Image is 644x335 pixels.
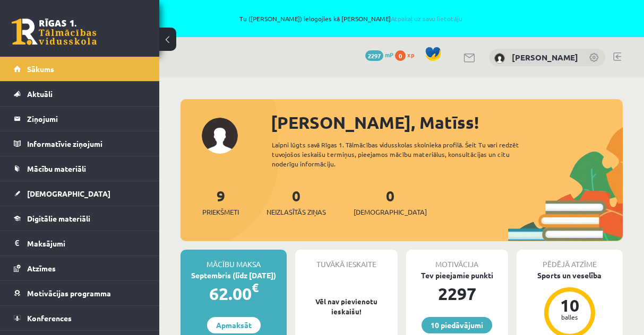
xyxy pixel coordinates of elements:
a: Motivācijas programma [14,281,146,305]
a: [PERSON_NAME] [512,52,578,63]
a: Apmaksāt [207,317,261,333]
div: Motivācija [406,250,508,270]
a: Konferences [14,306,146,330]
div: 10 [554,297,586,314]
a: 0[DEMOGRAPHIC_DATA] [354,186,427,217]
a: Ziņojumi [14,107,146,131]
span: Konferences [27,313,72,323]
span: Priekšmeti [202,207,239,217]
span: [DEMOGRAPHIC_DATA] [354,207,427,217]
div: 62.00 [181,281,287,306]
span: 0 [395,50,406,61]
a: 9Priekšmeti [202,186,239,217]
img: Matīss Liepiņš [494,53,505,64]
div: Mācību maksa [181,250,287,270]
div: Septembris (līdz [DATE]) [181,270,287,281]
span: Mācību materiāli [27,164,86,173]
a: 10 piedāvājumi [422,317,492,333]
legend: Informatīvie ziņojumi [27,131,146,156]
p: Vēl nav pievienotu ieskaišu! [300,296,392,317]
a: Aktuāli [14,82,146,106]
span: Atzīmes [27,263,56,273]
legend: Maksājumi [27,231,146,255]
a: Atzīmes [14,256,146,280]
div: Laipni lūgts savā Rīgas 1. Tālmācības vidusskolas skolnieka profilā. Šeit Tu vari redzēt tuvojošo... [272,140,537,169]
legend: Ziņojumi [27,107,146,131]
span: € [252,280,259,295]
div: Tuvākā ieskaite [295,250,397,270]
span: xp [407,50,414,59]
span: Motivācijas programma [27,288,111,298]
span: 2297 [365,50,383,61]
div: 2297 [406,281,508,306]
a: 2297 mP [365,50,393,59]
a: Informatīvie ziņojumi [14,131,146,156]
a: Rīgas 1. Tālmācības vidusskola [12,19,97,45]
a: Mācību materiāli [14,156,146,181]
a: Sākums [14,57,146,81]
span: Sākums [27,64,54,74]
a: 0 xp [395,50,419,59]
a: Atpakaļ uz savu lietotāju [391,14,462,23]
div: [PERSON_NAME], Matīss! [271,110,623,135]
a: [DEMOGRAPHIC_DATA] [14,181,146,206]
div: balles [554,314,586,320]
span: Neizlasītās ziņas [267,207,326,217]
a: Maksājumi [14,231,146,255]
div: Tev pieejamie punkti [406,270,508,281]
span: Aktuāli [27,89,53,99]
div: Pēdējā atzīme [517,250,623,270]
a: Digitālie materiāli [14,206,146,231]
span: Digitālie materiāli [27,214,90,223]
a: 0Neizlasītās ziņas [267,186,326,217]
span: Tu ([PERSON_NAME]) ielogojies kā [PERSON_NAME] [122,15,580,22]
div: Sports un veselība [517,270,623,281]
span: [DEMOGRAPHIC_DATA] [27,189,110,198]
span: mP [385,50,393,59]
